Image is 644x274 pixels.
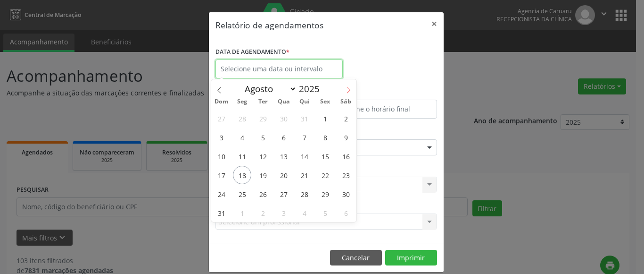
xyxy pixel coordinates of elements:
span: Agosto 8, 2025 [316,128,334,146]
span: Agosto 9, 2025 [337,128,355,146]
span: Julho 29, 2025 [254,109,272,128]
span: Ter [253,99,273,105]
span: Julho 30, 2025 [274,109,293,128]
input: Year [297,83,328,95]
span: Agosto 23, 2025 [337,166,355,184]
label: DATA DE AGENDAMENTO [215,45,289,60]
span: Setembro 2, 2025 [254,204,272,222]
span: Julho 28, 2025 [233,109,251,128]
span: Agosto 31, 2025 [212,204,231,222]
span: Sáb [336,99,356,105]
input: Selecione o horário final [329,100,437,119]
span: Agosto 3, 2025 [212,128,231,146]
span: Agosto 6, 2025 [274,128,293,146]
span: Agosto 16, 2025 [337,147,355,165]
span: Qui [294,99,315,105]
span: Agosto 20, 2025 [274,166,293,184]
span: Agosto 28, 2025 [295,185,314,203]
span: Agosto 4, 2025 [233,128,251,146]
button: Cancelar [330,250,382,266]
h5: Relatório de agendamentos [215,19,323,31]
span: Qua [273,99,294,105]
span: Seg [232,99,253,105]
span: Agosto 11, 2025 [233,147,251,165]
span: Agosto 14, 2025 [295,147,314,165]
span: Setembro 3, 2025 [274,204,293,222]
span: Agosto 30, 2025 [337,185,355,203]
span: Julho 27, 2025 [212,109,231,128]
span: Agosto 5, 2025 [254,128,272,146]
select: Month [240,82,297,95]
span: Agosto 13, 2025 [274,147,293,165]
span: Agosto 25, 2025 [233,185,251,203]
span: Setembro 4, 2025 [295,204,314,222]
span: Agosto 18, 2025 [233,166,251,184]
span: Agosto 29, 2025 [316,185,334,203]
span: Agosto 26, 2025 [254,185,272,203]
span: Agosto 1, 2025 [316,109,334,128]
span: Setembro 6, 2025 [337,204,355,222]
span: Agosto 22, 2025 [316,166,334,184]
input: Selecione uma data ou intervalo [215,60,343,78]
span: Dom [211,99,232,105]
label: ATÉ [329,85,437,100]
span: Agosto 24, 2025 [212,185,231,203]
span: Julho 31, 2025 [295,109,314,128]
span: Agosto 12, 2025 [254,147,272,165]
span: Agosto 15, 2025 [316,147,334,165]
span: Setembro 5, 2025 [316,204,334,222]
button: Close [425,12,444,35]
span: Agosto 19, 2025 [254,166,272,184]
span: Agosto 27, 2025 [274,185,293,203]
button: Imprimir [385,250,437,266]
span: Agosto 17, 2025 [212,166,231,184]
span: Agosto 7, 2025 [295,128,314,146]
span: Setembro 1, 2025 [233,204,251,222]
span: Agosto 2, 2025 [337,109,355,128]
span: Agosto 21, 2025 [295,166,314,184]
span: Sex [315,99,336,105]
span: Agosto 10, 2025 [212,147,231,165]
